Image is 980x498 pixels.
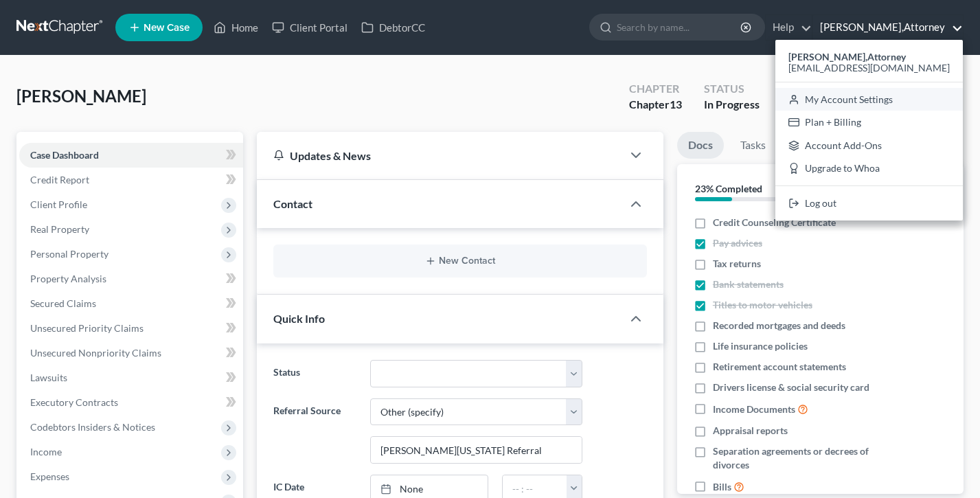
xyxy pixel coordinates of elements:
[713,319,845,332] span: Recorded mortgages and deeds
[19,316,243,341] a: Unsecured Priority Claims
[30,347,161,359] span: Unsecured Nonpriority Claims
[775,134,963,157] a: Account Add-Ons
[775,192,963,215] a: Log out
[19,365,243,390] a: Lawsuits
[713,257,761,271] span: Tax returns
[695,183,762,194] strong: 23% Completed
[617,14,742,40] input: Search by name...
[713,278,784,291] span: Bank statements
[284,256,636,267] button: New Contact
[729,132,777,159] a: Tasks
[713,216,836,229] span: Credit Counseling Certificate
[30,471,69,482] span: Expenses
[629,81,682,97] div: Chapter
[273,312,325,325] span: Quick Info
[30,248,109,260] span: Personal Property
[713,236,762,250] span: Pay advices
[713,424,788,438] span: Appraisal reports
[704,97,760,113] div: In Progress
[266,398,363,464] label: Referral Source
[30,322,144,334] span: Unsecured Priority Claims
[713,360,846,374] span: Retirement account statements
[788,51,906,63] strong: [PERSON_NAME],Attorney
[788,62,950,73] span: [EMAIL_ADDRESS][DOMAIN_NAME]
[19,291,243,316] a: Secured Claims
[371,437,582,463] input: Other Referral Source
[30,372,67,383] span: Lawsuits
[704,81,760,97] div: Status
[775,40,963,220] div: [PERSON_NAME],Attorney
[16,86,146,106] span: [PERSON_NAME]
[30,446,62,457] span: Income
[813,15,963,40] a: [PERSON_NAME],Attorney
[144,23,190,33] span: New Case
[30,174,89,185] span: Credit Report
[19,267,243,291] a: Property Analysis
[30,149,99,161] span: Case Dashboard
[19,341,243,365] a: Unsecured Nonpriority Claims
[670,98,682,111] span: 13
[713,381,869,394] span: Drivers license & social security card
[266,360,363,387] label: Status
[19,143,243,168] a: Case Dashboard
[19,390,243,415] a: Executory Contracts
[30,421,155,433] span: Codebtors Insiders & Notices
[265,15,354,40] a: Client Portal
[19,168,243,192] a: Credit Report
[30,273,106,284] span: Property Analysis
[775,88,963,111] a: My Account Settings
[30,223,89,235] span: Real Property
[713,298,812,312] span: Titles to motor vehicles
[30,396,118,408] span: Executory Contracts
[713,480,731,494] span: Bills
[354,15,432,40] a: DebtorCC
[775,111,963,134] a: Plan + Billing
[713,403,795,416] span: Income Documents
[713,444,880,472] span: Separation agreements or decrees of divorces
[775,157,963,181] a: Upgrade to Whoa
[677,132,724,159] a: Docs
[30,199,87,210] span: Client Profile
[273,197,312,210] span: Contact
[273,148,606,163] div: Updates & News
[766,15,812,40] a: Help
[629,97,682,113] div: Chapter
[713,339,808,353] span: Life insurance policies
[30,297,96,309] span: Secured Claims
[207,15,265,40] a: Home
